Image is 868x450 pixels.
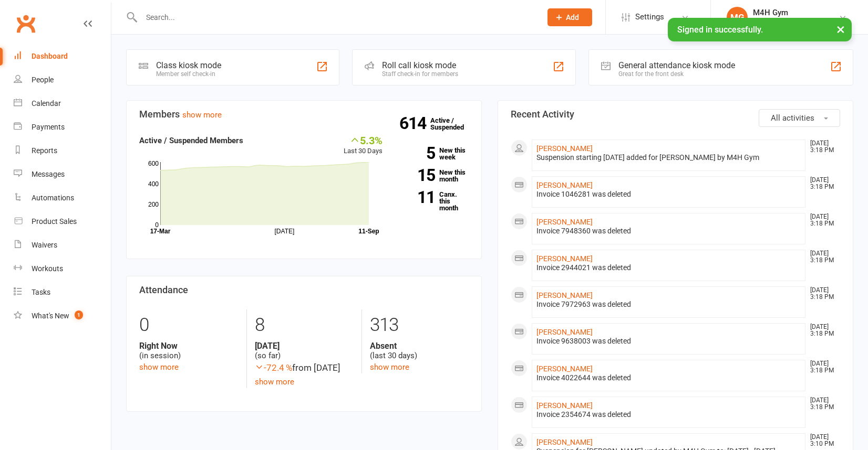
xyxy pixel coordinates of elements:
strong: [DATE] [255,341,354,351]
div: Suspension starting [DATE] added for [PERSON_NAME] by M4H Gym [536,153,801,162]
a: Tasks [14,281,111,304]
div: Member self check-in [156,70,221,78]
div: 5.3% [344,134,383,146]
button: All activities [759,109,840,127]
time: [DATE] 3:18 PM [805,140,840,154]
time: [DATE] 3:18 PM [805,250,840,264]
time: [DATE] 3:18 PM [805,287,840,301]
div: 313 [370,309,469,341]
div: Invoice 7948360 was deleted [536,227,801,235]
div: Roll call kiosk mode [382,60,458,70]
time: [DATE] 3:18 PM [805,324,840,337]
div: Payments [32,123,65,131]
a: show more [139,362,179,372]
a: Automations [14,186,111,210]
div: Waivers [32,241,57,249]
div: MG [727,7,748,28]
time: [DATE] 3:18 PM [805,213,840,227]
div: 8 [255,309,354,341]
div: Automations [32,194,74,202]
div: Invoice 4022644 was deleted [536,373,801,382]
span: Add [566,13,579,22]
a: 614Active / Suspended [430,109,477,138]
div: Tasks [32,288,50,296]
a: [PERSON_NAME] [536,218,593,226]
div: Invoice 1046281 was deleted [536,190,801,199]
div: (so far) [255,341,354,361]
a: [PERSON_NAME] [536,254,593,263]
a: Workouts [14,257,111,281]
a: [PERSON_NAME] [536,401,593,410]
div: Invoice 9638003 was deleted [536,337,801,346]
div: What's New [32,312,69,320]
a: Messages [14,163,111,186]
a: 11Canx. this month [398,191,469,211]
button: × [831,18,850,40]
strong: 15 [398,167,435,183]
div: General attendance kiosk mode [618,60,735,70]
a: What's New1 [14,304,111,328]
a: Dashboard [14,45,111,68]
div: 0 [139,309,239,341]
strong: Right Now [139,341,239,351]
a: People [14,68,111,92]
time: [DATE] 3:18 PM [805,360,840,374]
div: Invoice 2354674 was deleted [536,410,801,419]
input: Search... [138,10,534,25]
a: [PERSON_NAME] [536,328,593,336]
div: Invoice 2944021 was deleted [536,263,801,272]
div: Reports [32,146,57,155]
a: show more [370,362,409,372]
a: 5New this week [398,147,469,160]
div: Staff check-in for members [382,70,458,78]
div: Calendar [32,99,61,108]
a: [PERSON_NAME] [536,365,593,373]
a: [PERSON_NAME] [536,181,593,189]
span: Settings [635,5,664,29]
a: Waivers [14,233,111,257]
div: Great for the front desk [618,70,735,78]
span: All activities [771,113,814,123]
strong: 5 [398,145,435,161]
div: Invoice 7972963 was deleted [536,300,801,309]
div: Dashboard [32,52,68,60]
span: 1 [75,310,83,319]
div: Last 30 Days [344,134,383,157]
h3: Recent Activity [511,109,840,120]
time: [DATE] 3:18 PM [805,397,840,411]
button: Add [547,8,592,26]
a: Clubworx [13,10,39,37]
a: Reports [14,139,111,163]
div: Movement 4 Health [753,17,817,27]
div: from [DATE] [255,361,354,375]
strong: Absent [370,341,469,351]
strong: Active / Suspended Members [139,136,243,145]
a: show more [182,110,222,120]
h3: Members [139,109,469,120]
span: -72.4 % [255,362,292,373]
a: [PERSON_NAME] [536,438,593,446]
span: Signed in successfully. [677,25,763,35]
h3: Attendance [139,285,469,295]
div: (in session) [139,341,239,361]
strong: 11 [398,189,435,205]
a: [PERSON_NAME] [536,291,593,299]
a: 15New this month [398,169,469,183]
time: [DATE] 3:18 PM [805,177,840,190]
a: Payments [14,115,111,139]
div: People [32,76,54,84]
time: [DATE] 3:10 PM [805,434,840,447]
a: [PERSON_NAME] [536,144,593,153]
div: Class kiosk mode [156,60,221,70]
div: (last 30 days) [370,341,469,361]
div: Messages [32,170,65,178]
a: show more [255,377,294,387]
a: Calendar [14,92,111,115]
div: Workouts [32,264,63,273]
strong: 614 [399,115,430,131]
div: Product Sales [32,217,77,226]
div: M4H Gym [753,8,817,17]
a: Product Sales [14,210,111,233]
